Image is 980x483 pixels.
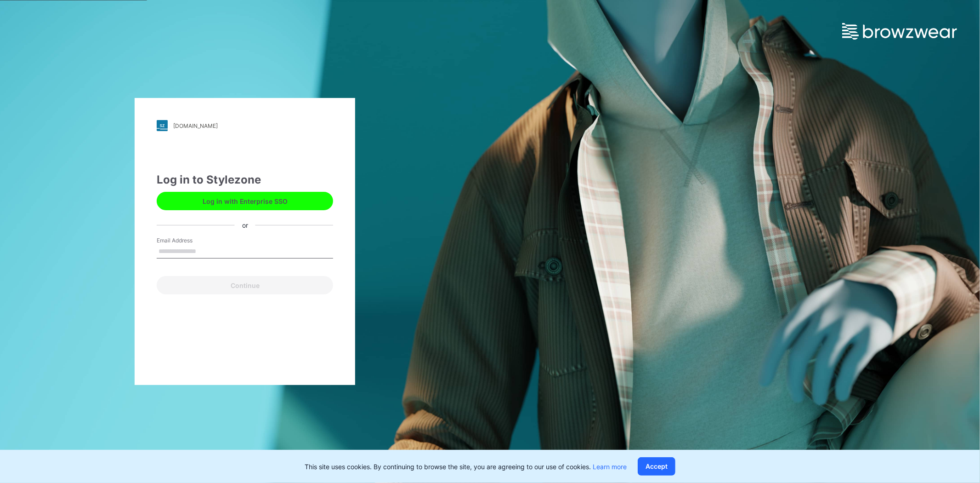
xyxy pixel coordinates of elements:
[235,220,255,230] div: or
[638,457,675,476] button: Accept
[157,120,168,131] img: stylezone-logo.562084cfcfab977791bfbf7441f1a819.svg
[842,23,957,40] img: browzwear-logo.e42bd6dac1945053ebaf764b6aa21510.svg
[593,463,627,471] a: Learn more
[157,236,221,245] label: Email Address
[157,172,333,188] div: Log in to Stylezone
[157,120,333,131] a: [DOMAIN_NAME]
[173,122,218,129] div: [DOMAIN_NAME]
[157,192,333,210] button: Log in with Enterprise SSO
[305,462,627,471] p: This site uses cookies. By continuing to browse the site, you are agreeing to our use of cookies.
